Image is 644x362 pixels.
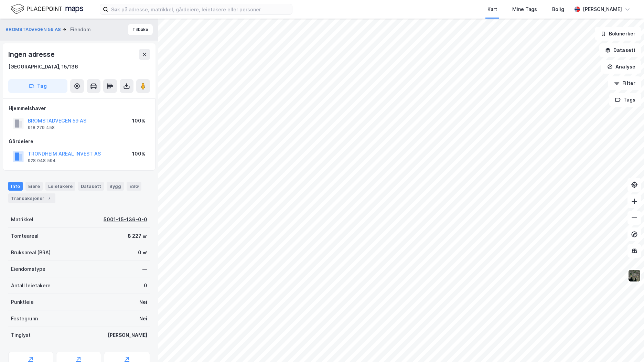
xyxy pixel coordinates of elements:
button: Tags [609,93,641,107]
div: 7 [46,195,53,202]
button: BROMSTADVEGEN 59 AS [6,26,62,33]
div: Gårdeiere [9,137,150,146]
div: Hjemmelshaver [9,104,150,113]
div: 8 227 ㎡ [128,232,147,240]
div: Ingen adresse [8,49,56,60]
div: Matrikkel [11,215,33,224]
div: Leietakere [45,182,75,191]
div: 0 ㎡ [138,248,147,257]
div: Info [8,182,23,191]
div: Tomteareal [11,232,39,240]
div: Punktleie [11,298,34,306]
div: ESG [127,182,141,191]
div: Bygg [107,182,124,191]
div: Tinglyst [11,331,31,339]
div: Bolig [552,5,564,13]
div: 918 279 458 [28,125,55,130]
div: 100% [132,150,146,158]
div: Festegrunn [11,315,38,323]
div: [PERSON_NAME] [108,331,147,339]
div: Nei [139,315,147,323]
div: 5001-15-136-0-0 [104,215,147,224]
img: 9k= [628,269,641,282]
button: Datasett [599,43,641,57]
div: 928 048 594 [28,158,56,163]
img: logo.f888ab2527a4732fd821a326f86c7f29.svg [11,3,83,15]
div: Kart [487,5,497,13]
div: Bruksareal (BRA) [11,248,51,257]
div: Eiendomstype [11,265,45,273]
div: 100% [132,117,146,125]
div: Datasett [78,182,104,191]
div: Eiendom [70,25,91,34]
div: 0 [144,281,147,290]
iframe: Chat Widget [610,329,644,362]
button: Bokmerker [595,27,641,41]
button: Tag [8,79,67,93]
div: Transaksjoner [8,193,55,203]
button: Tilbake [128,24,153,35]
div: [PERSON_NAME] [583,5,622,13]
div: [GEOGRAPHIC_DATA], 15/136 [8,63,78,71]
button: Filter [608,76,641,90]
div: Eiere [25,182,43,191]
div: Kontrollprogram for chat [610,329,644,362]
div: Nei [139,298,147,306]
button: Analyse [601,60,641,74]
input: Søk på adresse, matrikkel, gårdeiere, leietakere eller personer [108,4,292,14]
div: Antall leietakere [11,281,51,290]
div: — [142,265,147,273]
div: Mine Tags [512,5,537,13]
